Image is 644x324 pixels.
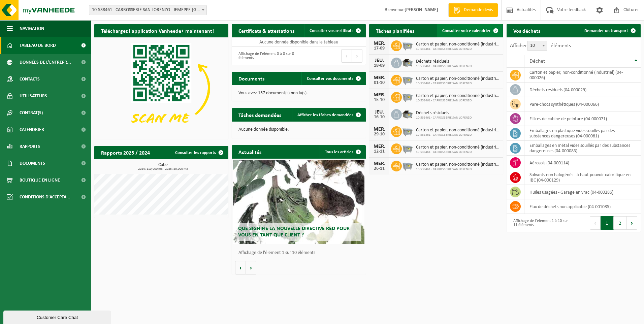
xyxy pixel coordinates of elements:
[94,24,221,37] h2: Téléchargez l'application Vanheede+ maintenant!
[373,166,386,171] div: 26-11
[3,309,112,324] iframe: chat widget
[416,110,472,116] span: Déchets résiduels
[232,108,288,121] h2: Tâches demandées
[590,216,601,230] button: Previous
[304,24,365,37] a: Consulter vos certificats
[94,37,228,138] img: Download de VHEPlus App
[373,46,386,51] div: 17-09
[373,132,386,137] div: 29-10
[98,163,228,171] h3: Cube
[20,121,44,138] span: Calendrier
[373,149,386,154] div: 12-11
[614,216,627,230] button: 2
[527,41,547,51] span: 10
[524,126,641,141] td: emballages en plastique vides souillés par des substances dangereuses (04-000081)
[20,71,40,88] span: Contacts
[416,133,500,137] span: 10-538461 - CARROSSERIE SAN LORENZO
[601,216,614,230] button: 1
[524,68,641,83] td: carton et papier, non-conditionné (industriel) (04-000026)
[524,141,641,156] td: emballages en métal vides souillés par des substances dangereuses (04-000083)
[232,24,301,37] h2: Certificats & attestations
[373,92,386,98] div: MER.
[510,216,570,230] div: Affichage de l'élément 1 à 10 sur 11 éléments
[292,108,365,122] a: Afficher les tâches demandées
[416,47,500,51] span: 10-538461 - CARROSSERIE SAN LORENZO
[416,150,500,154] span: 10-538461 - CARROSSERIE SAN LORENZO
[524,185,641,199] td: huiles usagées - Garage en vrac (04-000286)
[416,82,500,86] span: 10-538461 - CARROSSERIE SAN LORENZO
[527,41,547,51] span: 10
[584,29,628,33] span: Demander un transport
[416,76,500,82] span: Carton et papier, non-conditionné (industriel)
[524,111,641,126] td: filtres de cabine de peinture (04-000071)
[320,145,365,159] a: Tous les articles
[416,128,500,133] span: Carton et papier, non-conditionné (industriel)
[416,99,500,103] span: 10-538461 - CARROSSERIE SAN LORENZO
[307,76,353,81] span: Consulter vos documents
[442,29,491,33] span: Consulter votre calendrier
[373,98,386,102] div: 15-10
[373,109,386,115] div: JEU.
[20,155,45,172] span: Documents
[524,83,641,97] td: déchets résiduels (04-000029)
[416,162,500,167] span: Carton et papier, non-conditionné (industriel)
[94,146,157,159] h2: Rapports 2025 / 2024
[373,127,386,132] div: MER.
[369,24,421,37] h2: Tâches planifiées
[416,59,472,64] span: Déchets résiduels
[98,167,228,171] span: 2024: 110,000 m3 - 2025: 80,000 m3
[170,146,228,159] a: Consulter les rapports
[416,64,472,68] span: 10-538461 - CARROSSERIE SAN LORENZO
[510,43,571,48] label: Afficher éléments
[246,261,256,274] button: Volgende
[402,74,413,85] img: WB-2500-GAL-GY-01
[373,115,386,120] div: 16-10
[402,160,413,171] img: WB-2500-GAL-GY-01
[232,72,271,85] h2: Documents
[416,42,500,47] span: Carton et papier, non-conditionné (industriel)
[416,145,500,150] span: Carton et papier, non-conditionné (industriel)
[341,49,352,63] button: Previous
[373,41,386,46] div: MER.
[232,145,268,158] h2: Actualités
[301,72,365,85] a: Consulter vos documents
[235,261,246,274] button: Vorige
[352,49,362,63] button: Next
[20,54,71,71] span: Données de l'entrepr...
[20,37,56,54] span: Tableau de bord
[297,113,353,117] span: Afficher les tâches demandées
[373,161,386,166] div: MER.
[402,142,413,154] img: WB-2500-GAL-GY-01
[524,170,641,185] td: solvants non halogénés - à haut pouvoir calorifique en IBC (04-000129)
[20,104,43,121] span: Contrat(s)
[402,125,413,137] img: WB-2500-GAL-GY-01
[89,5,206,15] span: 10-538461 - CARROSSERIE SAN LORENZO - JEMEPPE-SUR-MEUSE
[235,48,295,63] div: Affichage de l'élément 0 à 0 sur 0 éléments
[402,91,413,102] img: WB-2500-GAL-GY-01
[238,251,362,255] p: Affichage de l'élément 1 sur 10 éléments
[238,91,359,96] p: Vous avez 157 document(s) non lu(s).
[579,24,640,37] a: Demander un transport
[20,138,40,155] span: Rapports
[524,97,641,111] td: pare-chocs synthétiques (04-000066)
[20,20,44,37] span: Navigation
[529,59,545,64] span: Déchet
[20,172,60,189] span: Boutique en ligne
[373,75,386,80] div: MER.
[416,93,500,99] span: Carton et papier, non-conditionné (industriel)
[238,226,350,238] span: Que signifie la nouvelle directive RED pour vous en tant que client ?
[402,108,413,120] img: WB-5000-GAL-GY-01
[89,5,207,15] span: 10-538461 - CARROSSERIE SAN LORENZO - JEMEPPE-SUR-MEUSE
[232,37,366,47] td: Aucune donnée disponible dans le tableau
[627,216,637,230] button: Next
[20,88,47,104] span: Utilisateurs
[507,24,547,37] h2: Vos déchets
[373,58,386,63] div: JEU.
[310,29,353,33] span: Consulter vos certificats
[448,3,498,17] a: Demande devis
[402,57,413,68] img: WB-5000-GAL-GY-01
[524,199,641,214] td: flux de déchets non applicable (04-001085)
[20,189,70,205] span: Conditions d'accepta...
[233,160,364,244] a: Que signifie la nouvelle directive RED pour vous en tant que client ?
